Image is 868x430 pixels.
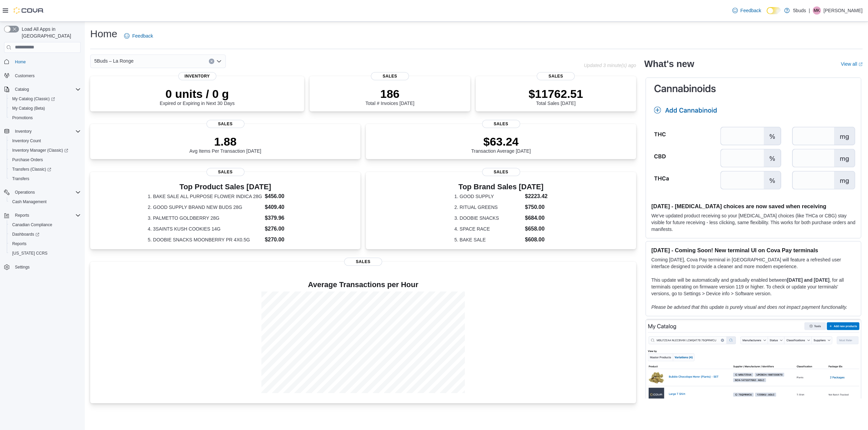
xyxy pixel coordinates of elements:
[9,175,32,183] a: Transfers
[9,104,48,112] a: My Catalog (Beta)
[7,113,83,123] button: Promotions
[265,214,303,222] dd: $379.96
[454,183,548,191] h3: Top Brand Sales [DATE]
[12,232,39,237] span: Dashboards
[148,215,262,221] dt: 3. PALMETTO GOLDBERRY 28G
[814,6,820,15] span: MK
[12,58,28,66] a: Home
[9,230,81,238] span: Dashboards
[1,262,83,272] button: Settings
[12,188,38,196] button: Operations
[12,85,81,93] span: Catalog
[12,157,43,163] span: Purchase Orders
[651,277,855,297] p: This update will be automatically and gradually enabled between , for all terminals operating on ...
[265,225,303,233] dd: $276.00
[9,137,44,145] a: Inventory Count
[15,213,29,218] span: Reports
[471,135,531,148] p: $63.24
[7,146,83,155] a: Inventory Manager (Classic)
[12,211,32,219] button: Reports
[9,221,55,229] a: Canadian Compliance
[12,176,29,181] span: Transfers
[15,87,29,92] span: Catalog
[824,6,863,15] p: [PERSON_NAME]
[584,63,636,68] p: Updated 3 minute(s) ago
[651,304,847,310] em: Please be advised that this update is purely visual and does not impact payment functionality.
[1,127,83,136] button: Inventory
[148,236,262,243] dt: 5. DOOBIE SNACKS MOONBERRY PR 4X0.5G
[15,190,35,195] span: Operations
[7,165,83,174] a: Transfers (Classic)
[15,59,26,65] span: Home
[1,188,83,197] button: Operations
[15,264,29,270] span: Settings
[265,236,303,244] dd: $270.00
[12,263,81,271] span: Settings
[9,198,81,206] span: Cash Management
[190,135,261,148] p: 1.88
[12,251,47,256] span: [US_STATE] CCRS
[148,204,262,211] dt: 2. GOOD SUPPLY BRAND NEW BUDS 28G
[160,87,235,106] div: Expired or Expiring in Next 30 Days
[12,72,37,80] a: Customers
[644,59,694,69] h2: What's new
[178,72,216,80] span: Inventory
[809,6,810,15] p: |
[482,120,520,128] span: Sales
[529,87,583,106] div: Total Sales [DATE]
[12,188,81,196] span: Operations
[4,54,81,290] nav: Complex example
[9,175,81,183] span: Transfers
[12,241,26,246] span: Reports
[366,87,414,106] div: Total # Invoices [DATE]
[7,249,83,258] button: [US_STATE] CCRS
[12,148,68,153] span: Inventory Manager (Classic)
[471,135,531,154] div: Transaction Average [DATE]
[9,240,29,248] a: Reports
[7,104,83,113] button: My Catalog (Beta)
[7,136,83,146] button: Inventory Count
[90,27,117,41] h1: Home
[14,7,44,14] img: Cova
[9,165,81,173] span: Transfers (Classic)
[206,120,244,128] span: Sales
[9,198,49,206] a: Cash Management
[12,127,34,135] button: Inventory
[12,71,81,80] span: Customers
[651,247,855,254] h3: [DATE] - Coming Soon! New terminal UI on Cova Pay terminals
[454,236,522,243] dt: 5. BAKE SALE
[7,94,83,104] a: My Catalog (Classic)
[9,249,50,257] a: [US_STATE] CCRS
[12,167,51,172] span: Transfers (Classic)
[12,115,33,121] span: Promotions
[12,127,81,135] span: Inventory
[371,72,409,80] span: Sales
[9,165,54,173] a: Transfers (Classic)
[7,155,83,165] button: Purchase Orders
[148,193,262,200] dt: 1. BAKE SALE ALL PURPOSE FLOWER INDICA 28G
[209,59,214,64] button: Clear input
[265,192,303,200] dd: $456.00
[12,138,41,144] span: Inventory Count
[730,4,764,17] a: Feedback
[9,146,81,154] span: Inventory Manager (Classic)
[9,240,81,248] span: Reports
[529,87,583,101] p: $11762.51
[12,96,55,102] span: My Catalog (Classic)
[132,33,153,39] span: Feedback
[96,281,631,289] h4: Average Transactions per Hour
[9,95,58,103] a: My Catalog (Classic)
[9,137,81,145] span: Inventory Count
[94,57,134,65] span: 5Buds – La Ronge
[7,239,83,249] button: Reports
[7,220,83,230] button: Canadian Compliance
[9,156,46,164] a: Purchase Orders
[206,168,244,176] span: Sales
[859,62,863,66] svg: External link
[482,168,520,176] span: Sales
[9,221,81,229] span: Canadian Compliance
[741,7,761,14] span: Feedback
[767,7,781,14] input: Dark Mode
[12,85,32,93] button: Catalog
